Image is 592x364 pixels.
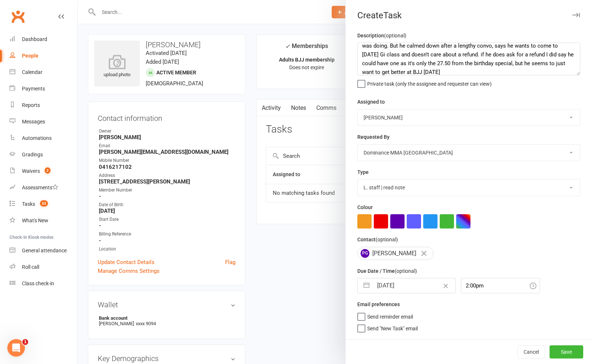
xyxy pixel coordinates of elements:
button: Save [550,345,583,359]
div: Payments [22,86,45,92]
div: Calendar [22,69,42,75]
div: Roll call [22,264,39,270]
button: Cancel [517,345,545,359]
a: What's New [10,212,77,229]
div: Tasks [22,201,35,207]
a: Tasks 33 [10,196,77,212]
a: Waivers 2 [10,163,77,179]
a: Gradings [10,146,77,163]
textarea: Okay, this guy has sent a few grumpy emails, and he came in [DATE] to sort everything. I thought ... [357,42,580,75]
a: Roll call [10,259,77,275]
a: Messages [10,114,77,130]
small: (optional) [376,237,398,242]
div: People [22,53,38,59]
div: Create Task [346,10,592,21]
label: Type [357,168,369,176]
label: Due Date / Time [357,267,417,275]
div: Reports [22,102,40,108]
label: Contact [357,235,398,244]
label: Description [357,31,406,40]
div: Messages [22,119,45,125]
div: Class check-in [22,281,54,286]
div: What's New [22,218,48,223]
a: Reports [10,97,77,114]
div: Assessments [22,185,58,190]
a: Class kiosk mode [10,275,77,292]
label: Email preferences [357,300,400,308]
span: Send reminder email [367,311,413,320]
iframe: Intercom live chat [7,339,25,357]
small: (optional) [395,268,417,274]
a: General attendance kiosk mode [10,242,77,259]
a: People [10,48,77,64]
a: Calendar [10,64,77,81]
div: [PERSON_NAME] [357,247,433,260]
span: 33 [40,200,48,207]
label: Requested By [357,133,390,141]
a: Assessments [10,179,77,196]
span: 1 [22,339,28,345]
div: Dashboard [22,36,47,42]
small: (optional) [384,33,406,38]
label: Colour [357,203,373,211]
label: Assigned to [357,98,385,106]
a: Dashboard [10,31,77,48]
span: 2 [45,167,51,174]
div: Automations [22,135,52,141]
a: Clubworx [9,7,27,26]
span: Private task (only the assignee and requester can view) [367,78,492,87]
div: General attendance [22,248,67,253]
a: Automations [10,130,77,146]
button: Clear Date [439,279,452,293]
a: Payments [10,81,77,97]
div: Gradings [22,152,43,157]
span: Send "New Task" email [367,323,418,331]
div: Waivers [22,168,40,174]
span: PG [361,249,369,258]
